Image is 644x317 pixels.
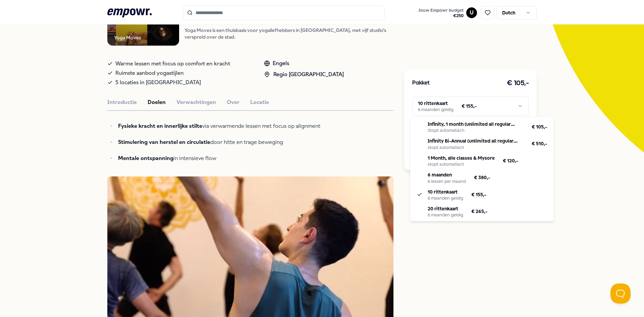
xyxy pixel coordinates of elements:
[471,191,486,198] span: € 155,-
[474,174,490,181] span: € 380,-
[471,208,487,215] span: € 265,-
[532,123,547,130] span: € 105,-
[428,196,463,201] div: 6 maanden geldig
[428,128,524,133] div: Stopt automatisch
[428,154,495,162] p: 1 Month, alle classes & Mysore
[428,120,524,128] p: Infinity, 1 month (unlimited all regular classes, not for [GEOGRAPHIC_DATA])
[428,179,466,184] div: 6 lessen per maand
[428,145,524,150] div: stopt automatisch
[428,171,466,178] p: 6 maanden
[428,212,463,218] div: 6 maanden geldig
[532,140,547,147] span: € 510,-
[428,137,524,145] p: Infinity Bi-Annual (unlimited all regular classes, not for [GEOGRAPHIC_DATA])
[428,162,495,167] div: stopt automatisch
[428,205,463,212] p: 20 rittenkaart
[428,188,463,196] p: 10 rittenkaart
[503,157,518,164] span: € 120,-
